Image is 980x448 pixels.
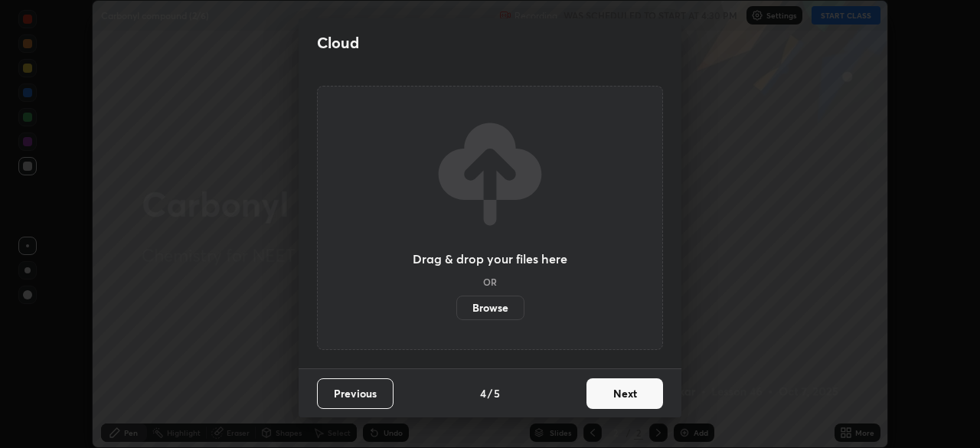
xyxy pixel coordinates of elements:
[317,378,394,409] button: Previous
[488,385,492,401] h4: /
[586,378,663,409] button: Next
[494,385,500,401] h4: 5
[317,33,359,53] h2: Cloud
[483,277,497,286] h5: OR
[413,253,567,265] h3: Drag & drop your files here
[480,385,486,401] h4: 4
